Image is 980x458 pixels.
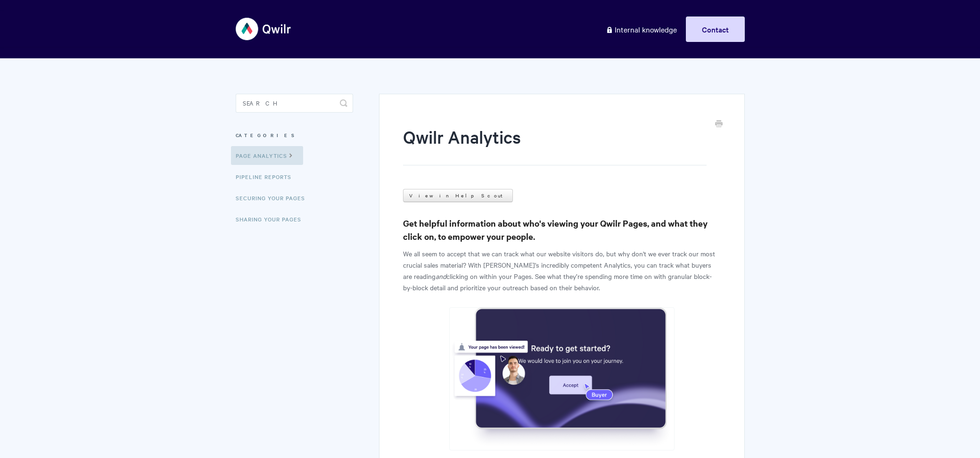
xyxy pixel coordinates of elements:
a: Print this Article [715,119,723,130]
p: We all seem to accept that we can track what our website visitors do, but why don't we ever track... [403,248,720,293]
a: Securing Your Pages [236,188,312,207]
a: Pipeline reports [236,167,298,186]
a: Contact [686,16,745,42]
h3: Get helpful information about who's viewing your Qwilr Pages, and what they click on, to empower ... [403,217,720,243]
h1: Qwilr Analytics [403,125,706,165]
em: and [436,271,446,281]
input: Search [236,94,353,113]
a: Internal knowledge [599,16,684,42]
h3: Categories [236,127,353,144]
a: Sharing Your Pages [236,210,308,229]
a: View in Help Scout [403,189,513,202]
a: Page Analytics [231,146,303,165]
img: Qwilr Help Center [236,11,292,47]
